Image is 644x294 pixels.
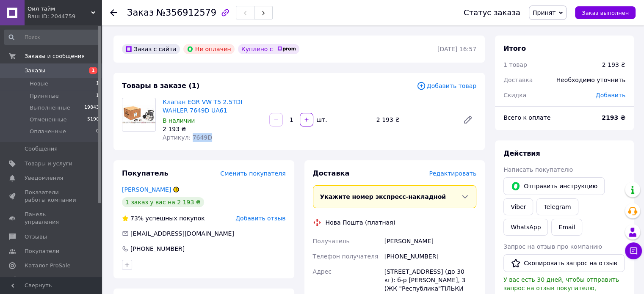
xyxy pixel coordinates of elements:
div: шт. [314,115,328,124]
span: В наличии [163,117,195,124]
span: Редактировать [429,170,476,177]
button: Чат с покупателем [625,242,642,259]
span: Написать покупателю [503,166,573,173]
span: 19843 [84,104,99,112]
div: 2 193 ₴ [163,125,263,133]
span: 73% [130,215,144,222]
span: Принят [533,9,556,16]
span: Добавить отзыв [235,215,285,222]
div: Куплено с [238,44,300,54]
span: Укажите номер экспресс-накладной [320,193,446,200]
a: Telegram [536,198,578,215]
span: №356912579 [156,8,216,18]
span: Добавить товар [417,81,476,91]
span: Оил тайм [28,5,91,13]
span: [EMAIL_ADDRESS][DOMAIN_NAME] [130,230,234,237]
a: Viber [503,198,533,215]
img: prom [277,47,296,52]
span: Добавить [596,92,625,99]
span: 1 товар [503,61,527,68]
a: WhatsApp [503,219,548,236]
div: [PHONE_NUMBER] [130,245,185,253]
span: Адрес [313,268,332,275]
span: Панель управления [25,211,78,226]
span: Новые [30,80,48,88]
span: Получатель [313,238,350,245]
span: Действия [503,149,540,157]
span: 1 [96,80,99,88]
div: 1 заказ у вас на 2 193 ₴ [122,197,204,207]
span: Сообщения [25,145,58,153]
button: Отправить инструкцию [503,177,605,195]
div: 2 193 ₴ [602,60,625,69]
div: Ваш ID: 2044759 [28,13,102,20]
span: Сменить покупателя [220,170,285,177]
span: Аналитика [25,276,56,284]
time: [DATE] 16:57 [437,46,476,52]
button: Email [551,219,582,236]
div: [PERSON_NAME] [383,234,478,249]
span: Каталог ProSale [25,262,70,269]
span: Итого [503,44,526,52]
a: Клапан EGR VW T5 2.5TDI WAHLER 7649D UA61 [163,99,242,114]
a: [PERSON_NAME] [122,186,171,193]
span: Уведомления [25,174,63,182]
div: Заказ с сайта [122,44,180,54]
span: Доставка [503,77,533,83]
div: [PHONE_NUMBER] [383,249,478,264]
div: Статус заказа [464,8,520,17]
span: Скидка [503,92,526,99]
span: Отзывы [25,233,47,241]
span: Артикул: 7649D [163,134,212,141]
span: 1 [89,67,97,74]
span: Заказы и сообщения [25,52,85,60]
button: Скопировать запрос на отзыв [503,254,625,272]
div: Вернуться назад [110,8,117,17]
span: Покупатель [122,169,168,177]
span: Отмененные [30,116,66,124]
span: 5190 [87,116,99,124]
span: 1 [96,92,99,100]
div: Нова Пошта (платная) [323,218,398,227]
span: Заказ [127,8,154,18]
span: Доставка [313,169,350,177]
img: Клапан EGR VW T5 2.5TDI WAHLER 7649D UA61 [122,105,155,124]
span: Заказы [25,67,45,74]
span: Товары в заказе (1) [122,82,199,90]
span: Заказ выполнен [582,10,629,16]
input: Поиск [4,30,100,45]
span: Всего к оплате [503,114,550,121]
span: Оплаченные [30,128,66,135]
span: Принятые [30,92,59,100]
b: 2193 ₴ [602,114,625,121]
a: Редактировать [459,111,476,128]
span: Запрос на отзыв про компанию [503,243,602,250]
span: 0 [96,128,99,135]
button: Заказ выполнен [575,6,636,19]
div: Необходимо уточнить [551,71,630,89]
div: успешных покупок [122,214,205,223]
div: 2 193 ₴ [373,114,456,126]
span: Показатели работы компании [25,189,78,204]
span: Телефон получателя [313,253,379,260]
span: Выполненные [30,104,70,112]
div: Не оплачен [183,44,235,54]
span: Товары и услуги [25,160,72,168]
span: Покупатели [25,247,59,255]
